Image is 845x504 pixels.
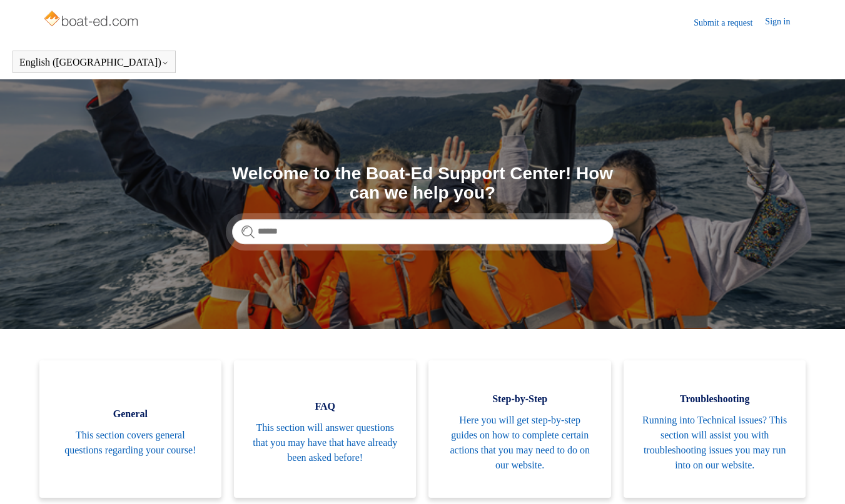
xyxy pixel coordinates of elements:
[232,164,614,203] h1: Welcome to the Boat-Ed Support Center! How can we help you?
[58,407,203,422] span: General
[234,360,416,498] a: FAQ This section will answer questions that you may have that have already been asked before!
[642,392,787,407] span: Troubleshooting
[642,413,787,473] span: Running into Technical issues? This section will assist you with troubleshooting issues you may r...
[624,360,806,498] a: Troubleshooting Running into Technical issues? This section will assist you with troubleshooting ...
[19,57,169,68] button: English ([GEOGRAPHIC_DATA])
[447,413,592,473] span: Here you will get step-by-step guides on how to complete certain actions that you may need to do ...
[253,399,397,414] span: FAQ
[447,392,592,407] span: Step-by-Step
[232,219,614,244] input: Search
[39,360,221,498] a: General This section covers general questions regarding your course!
[765,15,802,30] a: Sign in
[253,420,397,465] span: This section will answer questions that you may have that have already been asked before!
[694,16,765,29] a: Submit a request
[43,7,142,32] img: Boat-Ed Help Center home page
[58,428,203,458] span: This section covers general questions regarding your course!
[428,360,610,498] a: Step-by-Step Here you will get step-by-step guides on how to complete certain actions that you ma...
